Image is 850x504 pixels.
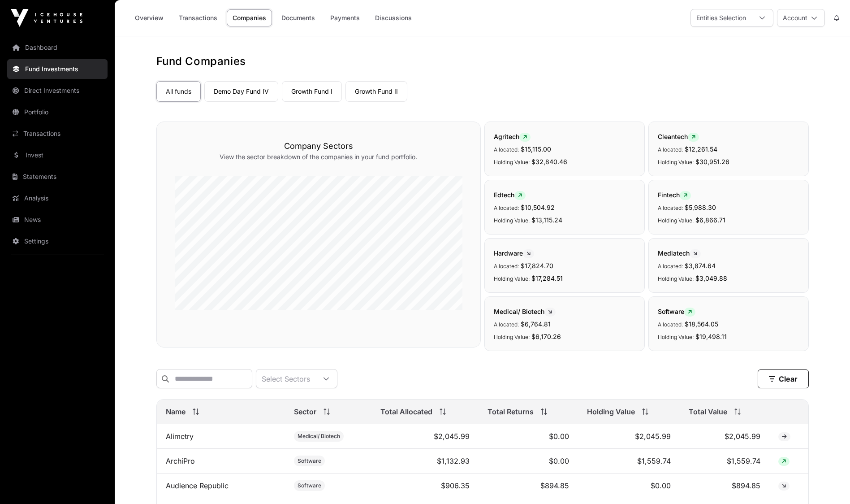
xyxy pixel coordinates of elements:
[658,249,701,257] span: Mediatech
[494,146,519,153] span: Allocated:
[685,262,716,269] span: $3,874.64
[7,124,108,143] a: Transactions
[494,217,530,224] span: Holding Value:
[7,210,108,230] a: News
[680,424,769,449] td: $2,045.99
[175,140,462,152] h3: Company Sectors
[680,474,769,498] td: $894.85
[371,424,479,449] td: $2,045.99
[173,9,223,26] a: Transactions
[294,406,316,417] span: Sector
[658,191,691,199] span: Fintech
[494,334,530,340] span: Holding Value:
[531,333,561,340] span: $6,170.26
[691,9,751,26] div: Entities Selection
[578,449,680,474] td: $1,559.74
[658,204,683,211] span: Allocated:
[521,145,551,153] span: $15,115.00
[658,321,683,328] span: Allocated:
[7,188,108,208] a: Analysis
[298,482,321,489] span: Software
[166,481,229,490] a: Audience Republic
[685,145,717,153] span: $12,261.54
[758,369,809,388] button: Clear
[7,167,108,187] a: Statements
[11,9,82,27] img: Icehouse Ventures Logo
[695,158,729,165] span: $30,951.26
[578,474,680,498] td: $0.00
[531,216,562,224] span: $13,115.24
[494,249,534,257] span: Hardware
[494,133,531,140] span: Agritech
[166,456,195,465] a: ArchiPro
[531,274,563,282] span: $17,284.51
[156,54,809,69] h1: Fund Companies
[166,406,186,417] span: Name
[298,433,340,440] span: Medical/ Biotech
[658,334,694,340] span: Holding Value:
[685,320,718,328] span: $18,564.05
[805,461,850,504] iframe: Chat Widget
[695,333,727,340] span: $19,498.11
[324,9,366,26] a: Payments
[276,9,321,26] a: Documents
[479,424,578,449] td: $0.00
[369,9,418,26] a: Discussions
[658,263,683,269] span: Allocated:
[256,369,315,388] div: Select Sectors
[587,406,635,417] span: Holding Value
[695,274,727,282] span: $3,049.88
[7,59,108,79] a: Fund Investments
[494,159,530,165] span: Holding Value:
[494,321,519,328] span: Allocated:
[7,102,108,122] a: Portfolio
[371,474,479,498] td: $906.35
[371,449,479,474] td: $1,132.93
[658,133,699,140] span: Cleantech
[695,216,725,224] span: $6,866.71
[129,9,169,26] a: Overview
[479,474,578,498] td: $894.85
[658,275,694,282] span: Holding Value:
[494,204,519,211] span: Allocated:
[7,145,108,165] a: Invest
[494,263,519,269] span: Allocated:
[175,152,462,161] p: View the sector breakdown of the companies in your fund portfolio.
[7,38,108,57] a: Dashboard
[345,81,407,102] a: Growth Fund II
[166,432,194,441] a: Alimetry
[685,204,716,211] span: $5,988.30
[298,457,321,465] span: Software
[494,308,556,315] span: Medical/ Biotech
[494,191,526,199] span: Edtech
[488,406,534,417] span: Total Returns
[521,262,553,269] span: $17,824.70
[680,449,769,474] td: $1,559.74
[531,158,567,165] span: $32,840.46
[7,231,108,251] a: Settings
[380,406,432,417] span: Total Allocated
[7,81,108,100] a: Direct Investments
[521,320,551,328] span: $6,764.81
[777,9,825,27] button: Account
[282,81,342,102] a: Growth Fund I
[204,81,278,102] a: Demo Day Fund IV
[658,159,694,165] span: Holding Value:
[658,217,694,224] span: Holding Value:
[658,308,695,315] span: Software
[227,9,272,26] a: Companies
[658,146,683,153] span: Allocated:
[156,81,201,102] a: All funds
[494,275,530,282] span: Holding Value:
[689,406,727,417] span: Total Value
[521,204,555,211] span: $10,504.92
[479,449,578,474] td: $0.00
[578,424,680,449] td: $2,045.99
